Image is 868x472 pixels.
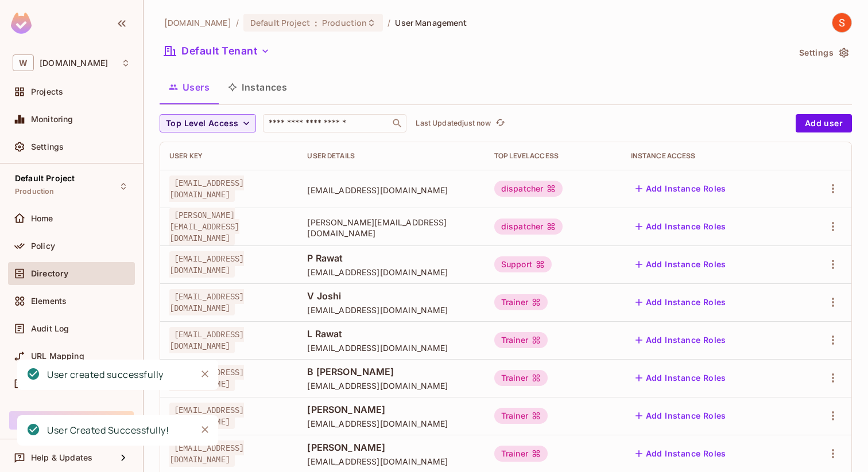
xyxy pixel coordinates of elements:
div: Instance Access [631,151,788,161]
button: Add Instance Roles [631,255,731,274]
span: Directory [31,269,68,278]
span: Default Project [250,17,310,28]
span: Production [322,17,367,28]
span: P Rawat [307,252,475,264]
div: dispatcher [494,219,563,235]
button: Default Tenant [160,42,274,60]
span: Top Level Access [166,116,238,131]
div: User Details [307,151,475,161]
button: Top Level Access [160,114,256,132]
span: : [314,18,318,28]
span: Click to refresh data [491,116,507,130]
span: [EMAIL_ADDRESS][DOMAIN_NAME] [169,289,244,315]
span: Production [15,187,55,196]
button: Add Instance Roles [631,444,731,463]
span: [EMAIL_ADDRESS][DOMAIN_NAME] [169,440,244,467]
span: [EMAIL_ADDRESS][DOMAIN_NAME] [169,403,244,429]
span: [EMAIL_ADDRESS][DOMAIN_NAME] [307,185,475,196]
button: Users [160,73,219,102]
div: Trainer [494,294,548,310]
span: [PERSON_NAME] [307,441,475,454]
button: Add Instance Roles [631,369,731,387]
span: Monitoring [31,115,73,124]
button: Add user [796,114,852,132]
div: Trainer [494,370,548,386]
span: [PERSON_NAME] [307,403,475,416]
span: W [13,54,34,71]
button: Add Instance Roles [631,180,731,198]
div: Trainer [494,408,548,424]
span: [EMAIL_ADDRESS][DOMAIN_NAME] [307,456,475,467]
button: Add Instance Roles [631,331,731,349]
img: Shubhang Singhal [832,13,851,32]
span: [EMAIL_ADDRESS][DOMAIN_NAME] [307,305,475,315]
div: Trainer [494,446,548,462]
li: / [236,17,239,28]
button: Add Instance Roles [631,293,731,311]
span: Settings [31,142,64,151]
span: Workspace: withpronto.com [40,58,108,68]
li: / [387,17,390,28]
div: User Key [169,151,289,161]
button: Add Instance Roles [631,217,731,236]
span: the active workspace [164,17,231,28]
span: Elements [31,297,67,306]
button: Instances [219,73,296,102]
span: [EMAIL_ADDRESS][DOMAIN_NAME] [307,342,475,353]
span: Default Project [15,174,75,183]
div: dispatcher [494,181,563,197]
span: [EMAIL_ADDRESS][DOMAIN_NAME] [307,267,475,278]
p: Last Updated just now [416,119,491,128]
span: [PERSON_NAME][EMAIL_ADDRESS][DOMAIN_NAME] [307,217,475,239]
span: [EMAIL_ADDRESS][DOMAIN_NAME] [169,175,244,202]
button: Settings [795,44,852,62]
span: Audit Log [31,324,69,333]
button: Close [196,421,214,438]
span: refresh [495,118,505,129]
span: Policy [31,241,55,251]
button: Close [196,365,214,383]
button: refresh [493,116,507,130]
span: Projects [31,87,63,96]
span: Home [31,214,53,223]
img: SReyMgAAAABJRU5ErkJggg== [11,13,32,34]
button: Add Instance Roles [631,407,731,425]
span: User Management [395,17,467,28]
span: [EMAIL_ADDRESS][DOMAIN_NAME] [169,327,244,353]
span: [PERSON_NAME][EMAIL_ADDRESS][DOMAIN_NAME] [169,208,239,245]
span: [EMAIL_ADDRESS][DOMAIN_NAME] [307,380,475,391]
div: Support [494,256,552,272]
span: [EMAIL_ADDRESS][DOMAIN_NAME] [307,418,475,429]
span: B [PERSON_NAME] [307,365,475,378]
div: Trainer [494,332,548,348]
div: Top Level Access [494,151,613,161]
span: [EMAIL_ADDRESS][DOMAIN_NAME] [169,251,244,278]
span: L Rawat [307,327,475,340]
span: V Joshi [307,290,475,302]
div: User created successfully [47,368,164,382]
div: User Created Successfully! [47,423,169,438]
